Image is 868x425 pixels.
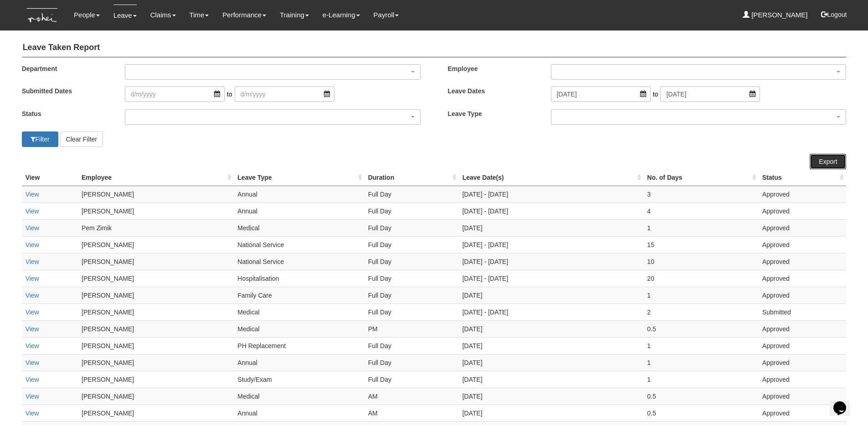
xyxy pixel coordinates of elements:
h4: Leave Taken Report [22,39,847,57]
th: Leave Date(s) : activate to sort column ascending [459,169,644,186]
td: PM [365,320,459,337]
td: Annual [234,354,364,371]
a: View [26,359,39,366]
td: [PERSON_NAME] [78,354,234,371]
td: Full Day [365,287,459,304]
td: Full Day [365,337,459,354]
a: View [26,292,39,299]
a: e-Learning [323,5,360,25]
td: [PERSON_NAME] [78,371,234,388]
th: Leave Type : activate to sort column ascending [234,169,364,186]
input: d/m/yyyy [235,86,334,102]
a: People [74,5,100,25]
td: [DATE] [459,320,644,337]
a: View [26,224,39,232]
input: d/m/yyyy [125,86,225,102]
td: AM [365,405,459,421]
td: Approved [759,287,847,304]
td: [DATE] - [DATE] [459,236,644,253]
a: Payroll [374,5,399,25]
label: Department [15,64,118,73]
td: National Service [234,236,364,253]
a: View [26,410,39,417]
td: Approved [759,371,847,388]
a: View [26,258,39,265]
td: National Service [234,253,364,270]
td: Annual [234,186,364,202]
td: Approved [759,337,847,354]
a: View [26,325,39,333]
td: [PERSON_NAME] [78,253,234,270]
td: Approved [759,253,847,270]
label: Submitted Dates [15,86,118,96]
label: Status [15,109,118,118]
td: Full Day [365,304,459,320]
td: Submitted [759,304,847,320]
td: Approved [759,405,847,421]
td: [DATE] [459,337,644,354]
td: Approved [759,202,847,219]
td: Full Day [365,202,459,219]
td: Approved [759,270,847,287]
a: Claims [150,5,176,25]
td: AM [365,388,459,405]
span: to [225,86,235,102]
input: d/m/yyyy [660,86,760,102]
button: Logout [815,4,853,25]
td: Approved [759,320,847,337]
a: View [26,309,39,316]
a: Performance [222,5,266,25]
a: View [26,207,39,215]
td: Full Day [365,219,459,236]
td: Medical [234,388,364,405]
a: [PERSON_NAME] [743,5,808,25]
td: Study/Exam [234,371,364,388]
td: PH Replacement [234,337,364,354]
a: View [26,275,39,282]
td: Approved [759,354,847,371]
td: Medical [234,304,364,320]
label: Employee [441,64,544,73]
td: 4 [643,202,758,219]
td: [DATE] - [DATE] [459,253,644,270]
td: Family Care [234,287,364,304]
td: Pem Zimik [78,219,234,236]
td: 0.5 [643,405,758,421]
th: View [22,169,78,186]
td: [PERSON_NAME] [78,320,234,337]
a: View [26,241,39,248]
th: Duration : activate to sort column ascending [365,169,459,186]
a: Leave [113,5,137,26]
td: [DATE] [459,388,644,405]
td: [PERSON_NAME] [78,388,234,405]
td: 1 [643,354,758,371]
td: [PERSON_NAME] [78,304,234,320]
td: [DATE] - [DATE] [459,304,644,320]
span: to [651,86,661,102]
td: 15 [643,236,758,253]
td: Full Day [365,354,459,371]
td: Medical [234,320,364,337]
td: Full Day [365,270,459,287]
td: Hospitalisation [234,270,364,287]
td: [PERSON_NAME] [78,287,234,304]
td: [DATE] [459,405,644,421]
label: Leave Type [441,109,544,118]
input: d/m/yyyy [551,86,651,102]
td: Full Day [365,236,459,253]
a: Training [280,5,309,25]
td: 1 [643,287,758,304]
td: Full Day [365,186,459,202]
a: View [26,191,39,198]
button: Filter [22,132,58,147]
td: 20 [643,270,758,287]
label: Leave Dates [441,86,544,96]
td: [DATE] [459,371,644,388]
td: [PERSON_NAME] [78,337,234,354]
td: 3 [643,186,758,202]
button: Clear Filter [60,132,103,147]
iframe: chat widget [830,389,859,416]
a: View [26,393,39,400]
a: View [26,376,39,383]
td: 1 [643,337,758,354]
